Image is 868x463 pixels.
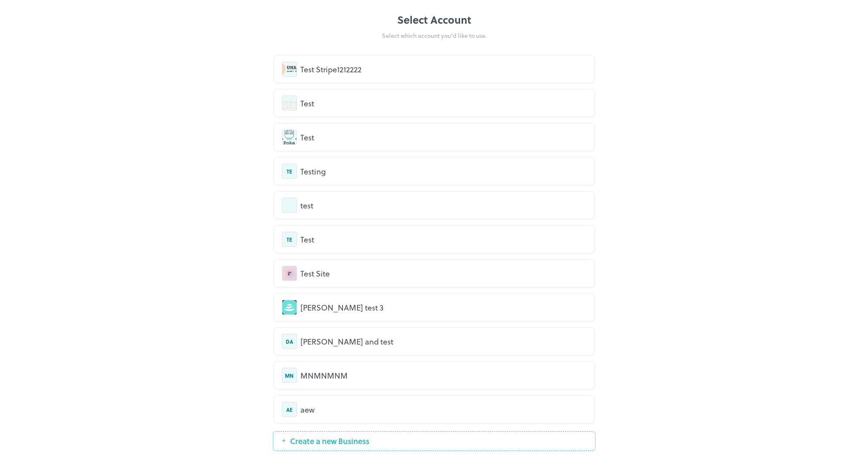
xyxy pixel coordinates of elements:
img: avatar [282,96,297,110]
span: Create a new Business [286,437,374,445]
div: Select which account you’d like to use. [273,31,596,40]
div: [PERSON_NAME] and test [300,336,587,347]
div: Test [300,131,587,143]
div: MN [282,368,297,383]
div: TE [282,232,297,247]
img: avatar [282,62,297,76]
div: Test [300,233,587,245]
div: Test Stripe1212222 [300,63,587,75]
div: test [300,199,587,211]
img: avatar [282,198,297,212]
div: Test [300,97,587,109]
div: AE [282,402,297,417]
div: aew [300,404,587,415]
img: avatar [282,130,297,144]
button: Create a new Business [273,431,596,451]
div: Test Site [300,267,587,279]
div: MNMNMNM [300,370,587,381]
div: Select Account [273,12,596,28]
img: avatar [282,266,297,280]
div: TE [282,164,297,179]
div: Testing [300,165,587,177]
div: DA [282,334,297,349]
img: avatar [282,300,297,314]
div: [PERSON_NAME] test 3 [300,301,587,313]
